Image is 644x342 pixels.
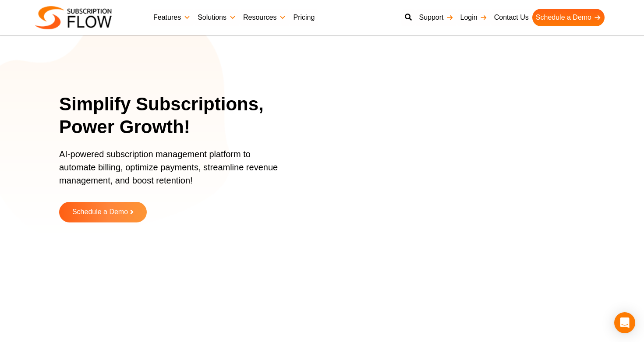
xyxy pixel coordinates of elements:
a: Support [415,9,456,26]
h1: Simplify Subscriptions, Power Growth! [59,93,298,139]
a: Login [457,9,491,26]
span: Schedule a Demo [72,208,128,216]
a: Schedule a Demo [59,202,147,222]
p: AI-powered subscription management platform to automate billing, optimize payments, streamline re... [59,148,287,196]
a: Schedule a Demo [532,9,605,26]
a: Features [150,9,194,26]
a: Resources [240,9,290,26]
img: Subscriptionflow [35,6,112,29]
a: Solutions [194,9,240,26]
a: Contact Us [491,9,532,26]
div: Open Intercom Messenger [614,312,635,333]
a: Pricing [290,9,318,26]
